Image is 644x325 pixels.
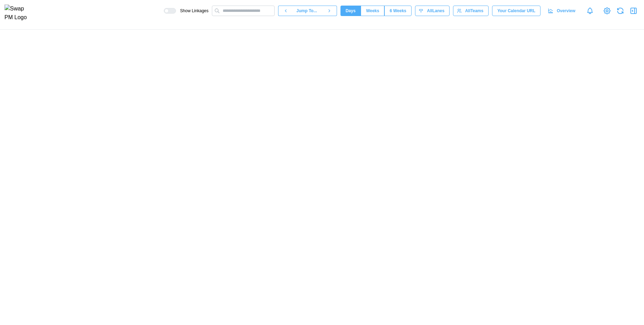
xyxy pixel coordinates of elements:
span: Jump To... [297,6,317,16]
span: Your Calendar URL [497,6,535,16]
span: Overview [557,6,575,16]
a: View Project [602,6,612,16]
a: Notifications [584,5,596,17]
span: All Lanes [427,6,444,16]
span: All Teams [465,6,483,16]
img: Swap PM Logo [5,5,33,22]
button: Your Calendar URL [492,6,540,16]
span: Days [346,6,356,16]
button: Weeks [361,6,384,16]
a: Overview [544,6,581,16]
span: Show Linkages [176,8,208,14]
button: Open Drawer [629,6,638,16]
button: AllTeams [453,6,489,16]
button: 6 Weeks [384,6,412,16]
span: Weeks [366,6,379,16]
button: Refresh Grid [615,6,625,16]
button: AllLanes [415,6,450,16]
button: Days [340,6,361,16]
span: 6 Weeks [390,6,406,16]
button: Jump To... [293,6,322,16]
